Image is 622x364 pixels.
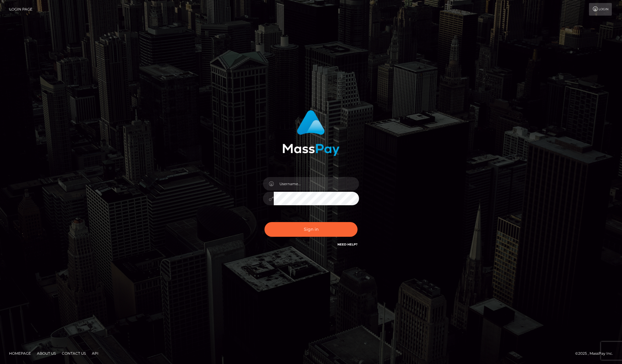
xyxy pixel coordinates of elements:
a: About Us [35,349,58,358]
a: API [89,349,101,358]
input: Username... [274,177,359,191]
a: Login [589,3,612,16]
img: MassPay Login [282,110,340,156]
a: Homepage [7,349,33,358]
a: Login Page [9,3,32,16]
button: Sign in [264,222,358,237]
div: © 2025 , MassPay Inc. [575,350,617,357]
a: Contact Us [59,349,88,358]
a: Need Help? [337,242,358,246]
